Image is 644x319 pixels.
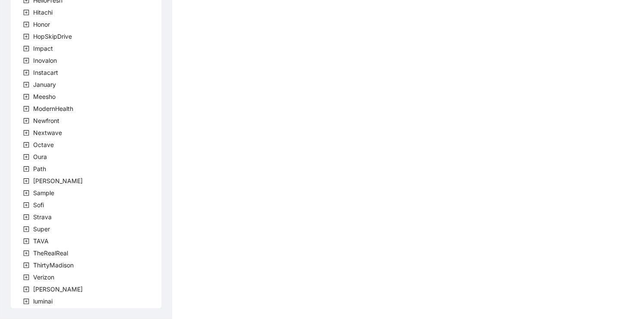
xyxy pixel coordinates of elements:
[23,190,29,196] span: plus-square
[33,213,52,221] span: Strava
[23,9,29,15] span: plus-square
[31,19,52,30] span: Honor
[31,43,55,54] span: Impact
[33,153,47,160] span: Oura
[23,262,29,268] span: plus-square
[31,140,56,150] span: Octave
[31,55,59,66] span: Inovalon
[31,104,75,114] span: ModernHealth
[31,188,56,198] span: Sample
[31,7,54,18] span: Hitachi
[23,142,29,148] span: plus-square
[31,200,46,210] span: Sofi
[33,93,56,100] span: Meesho
[23,94,29,100] span: plus-square
[23,298,29,304] span: plus-square
[31,212,53,222] span: Strava
[23,70,29,76] span: plus-square
[23,202,29,208] span: plus-square
[33,201,44,209] span: Sofi
[33,81,56,88] span: January
[23,58,29,64] span: plus-square
[33,21,50,28] span: Honor
[33,141,54,148] span: Octave
[33,105,73,112] span: ModernHealth
[23,238,29,244] span: plus-square
[23,118,29,124] span: plus-square
[33,285,83,293] span: [PERSON_NAME]
[33,45,53,52] span: Impact
[23,130,29,136] span: plus-square
[33,177,83,184] span: [PERSON_NAME]
[23,106,29,112] span: plus-square
[31,284,84,294] span: Virta
[31,272,56,282] span: Verizon
[31,260,75,270] span: ThirtyMadison
[33,273,54,281] span: Verizon
[33,165,46,172] span: Path
[33,69,58,76] span: Instacart
[31,164,48,174] span: Path
[31,176,84,186] span: Rothman
[31,80,58,90] span: January
[31,152,49,162] span: Oura
[31,296,54,307] span: luminai
[23,46,29,52] span: plus-square
[23,34,29,40] span: plus-square
[23,250,29,256] span: plus-square
[33,298,53,305] span: luminai
[33,237,49,245] span: TAVA
[33,57,57,64] span: Inovalon
[33,33,72,40] span: HopSkipDrive
[23,226,29,232] span: plus-square
[31,236,50,246] span: TAVA
[33,225,50,233] span: Super
[23,21,29,28] span: plus-square
[31,92,57,102] span: Meesho
[31,67,60,78] span: Instacart
[33,129,62,136] span: Nextwave
[23,214,29,220] span: plus-square
[33,261,74,269] span: ThirtyMadison
[33,249,68,257] span: TheRealReal
[31,224,52,234] span: Super
[31,116,61,126] span: Newfront
[23,178,29,184] span: plus-square
[23,154,29,160] span: plus-square
[33,189,54,196] span: Sample
[23,286,29,292] span: plus-square
[31,31,74,42] span: HopSkipDrive
[33,117,59,124] span: Newfront
[23,82,29,88] span: plus-square
[31,248,70,258] span: TheRealReal
[23,274,29,280] span: plus-square
[31,128,64,138] span: Nextwave
[33,9,53,16] span: Hitachi
[23,166,29,172] span: plus-square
